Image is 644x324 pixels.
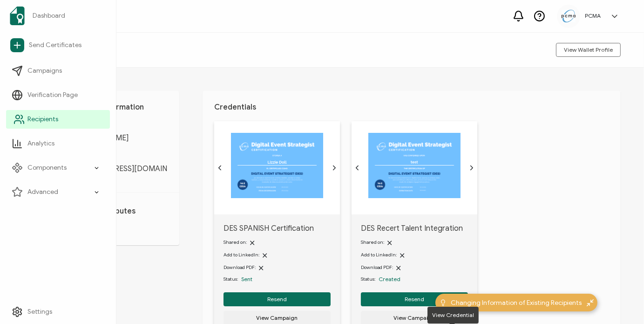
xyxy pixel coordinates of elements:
h1: Personal Information [70,103,168,112]
span: DES Recert Talent Integration [361,224,468,233]
span: Components [27,163,67,172]
p: Add attribute [70,225,168,234]
a: Analytics [6,134,110,153]
a: Verification Page [6,86,110,104]
span: DES SPANISH Certification [224,224,331,233]
img: sertifier-logomark-colored.svg [10,7,25,25]
ion-icon: chevron forward outline [331,164,338,172]
span: [PERSON_NAME] [70,133,168,143]
iframe: Chat Widget [597,279,644,324]
span: View Wallet Profile [564,47,613,53]
span: View Campaign [394,315,435,321]
span: Shared on: [224,239,247,245]
span: Shared on: [361,239,384,245]
span: Dashboard [33,11,65,21]
span: [EMAIL_ADDRESS][DOMAIN_NAME] [70,164,168,183]
span: Add to LinkedIn: [361,252,397,258]
span: Send Certificates [29,41,81,50]
h1: Credentials [214,103,609,112]
h5: PCMA [585,13,601,19]
span: Resend [267,296,287,302]
span: FULL NAME: [70,121,168,129]
span: Resend [405,296,424,302]
button: View Wallet Profile [556,43,621,57]
a: Send Certificates [6,34,110,56]
span: Analytics [27,139,54,148]
span: Advanced [27,187,58,197]
ion-icon: chevron forward outline [468,164,475,172]
img: 5c892e8a-a8c9-4ab0-b501-e22bba25706e.jpg [562,10,576,22]
span: Verification Page [27,90,78,100]
span: Changing Information of Existing Recipients [451,298,582,308]
a: Campaigns [6,62,110,80]
ion-icon: chevron back outline [216,164,224,172]
a: Dashboard [6,3,110,29]
span: Download PDF: [224,264,256,270]
span: View Campaign [257,315,298,321]
span: Recipients [27,115,58,124]
span: E-MAIL: [70,152,168,159]
span: Download PDF: [361,264,393,270]
span: Status: [361,276,375,283]
a: Recipients [6,110,110,129]
a: Settings [6,303,110,321]
span: Created [379,276,400,283]
button: Resend [224,292,331,306]
span: Sent [241,276,252,283]
span: Add to LinkedIn: [224,252,259,258]
span: Settings [27,307,52,317]
button: Resend [361,292,468,306]
ion-icon: chevron back outline [353,164,361,172]
span: Campaigns [27,66,62,76]
h1: Custom Attributes [70,207,168,216]
div: View Credential [427,307,479,324]
span: Status: [224,276,238,283]
img: minimize-icon.svg [587,299,594,306]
